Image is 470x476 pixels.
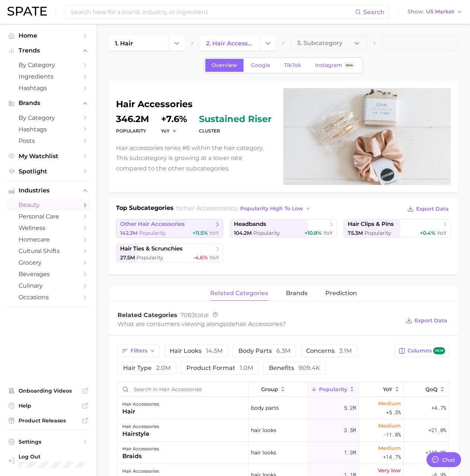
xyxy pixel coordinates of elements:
span: occasions [19,294,78,301]
span: +11.5% [193,230,208,236]
a: My Watchlist [6,150,91,162]
span: 2.0m [156,364,171,371]
span: My Watchlist [19,153,78,160]
span: +10.8% [305,230,322,236]
span: +5.3% [386,408,401,417]
span: YoY [323,230,333,236]
button: Export Data [404,315,449,326]
button: Industries [6,185,91,196]
span: Brands [19,100,78,106]
span: 104.2m [234,230,252,236]
input: Search in hair accessories [118,382,248,396]
span: Medium [378,444,401,453]
span: 1.0m [240,364,253,371]
button: Trends [6,45,91,56]
button: Change Category [169,36,185,51]
a: Hashtags [6,124,91,135]
a: hair clips & pins75.3m Popularity+0.4% YoY [344,219,451,238]
span: Prediction [325,290,357,297]
a: TikTok [278,59,308,72]
span: popularity high to low [240,205,303,212]
button: Export Data [405,204,451,214]
span: Popularity [364,230,391,236]
a: culinary [6,280,91,291]
button: hair accessorieshairbody parts5.2mMedium+5.3%+4.7% [118,397,449,419]
span: Beta [346,62,353,68]
p: Hair accessories ranks #6 within the hair category. This subcategory is growing at a lower rate c... [116,143,274,173]
span: sustained riser [199,115,271,124]
span: -11.8% [383,430,401,439]
button: 3. Subcategory [291,36,367,51]
span: 3.5m [344,426,356,435]
span: Related Categories [117,312,177,319]
span: Home [19,32,78,39]
a: other hair accessories142.3m Popularity+11.5% YoY [116,219,223,238]
button: YoY [161,128,177,134]
span: by Category [19,61,78,68]
span: +0.4% [420,230,435,236]
span: 2. hair accessories [206,40,254,47]
a: 2. hair accessories [200,36,260,51]
span: Medium [378,421,401,430]
span: Popularity [319,386,347,392]
span: Popularity [139,230,166,236]
a: occasions [6,291,91,303]
span: Onboarding Videos [19,387,78,394]
span: 6.3m [276,347,290,354]
span: concerns [306,348,352,354]
button: popularity high to low [238,204,313,214]
span: Popularity [253,230,280,236]
span: Help [19,402,78,409]
span: Overview [212,62,237,68]
span: brands [286,290,308,297]
button: Columnsnew [395,345,449,357]
span: Settings [19,438,78,445]
span: Product Releases [19,417,78,424]
span: 5.2m [344,403,356,412]
button: Brands [6,98,91,109]
span: headbands [234,221,266,228]
span: Show [408,10,424,14]
span: hair looks [170,348,223,354]
span: Export Data [416,206,449,212]
span: Spotlight [19,168,78,175]
span: Medium [378,399,401,408]
dd: +7.6% [161,115,187,124]
div: hair [122,407,159,416]
span: beauty [19,201,78,208]
dd: 346.2m [116,115,149,124]
a: Spotlight [6,166,91,177]
a: 1. hair [109,36,169,51]
button: hair accessoriesbraidshair looks1.3mMedium+14.7%+119.0% [118,442,449,464]
span: homecare [19,236,78,243]
span: +4.7% [431,403,446,412]
span: Industries [19,187,78,194]
span: Instagram [315,62,342,68]
span: YoY [383,386,392,392]
span: YoY [161,128,170,134]
a: Product Releases [6,415,91,426]
span: hair looks [251,426,276,435]
span: 14.5m [206,347,223,354]
div: hair accessories [122,422,159,431]
span: total [180,312,209,319]
span: hair looks [251,448,276,457]
button: Filters [117,345,160,357]
span: YoY [209,230,219,236]
span: 1. hair [115,40,133,47]
span: hair ties & scrunchies [120,245,183,252]
a: Google [245,59,277,72]
span: 3. Subcategory [297,40,342,47]
span: Hashtags [19,84,78,92]
div: hair accessories [122,467,168,476]
span: wellness [19,224,78,231]
span: body parts [251,403,279,412]
span: QoQ [425,386,438,392]
span: personal care [19,213,78,220]
span: hair type [123,365,171,371]
span: Popularity [136,254,163,261]
button: group [248,382,308,397]
a: cultural shifts [6,245,91,257]
a: Onboarding Videos [6,385,91,396]
a: grocery [6,257,91,268]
